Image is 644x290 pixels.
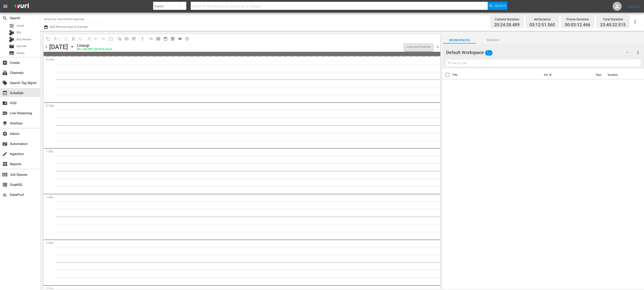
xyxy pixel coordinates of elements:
span: Admin [2,131,8,136]
button: Lock and Publish [404,43,433,51]
span: Series [17,51,25,55]
span: Automation [2,141,8,147]
th: Title [452,69,541,81]
button: more_vert [635,47,641,58]
span: Copy Lineup [44,35,52,42]
span: preview_outlined [170,37,175,41]
span: Episode [17,44,27,48]
span: Create Series Block [130,35,137,42]
span: Create Search Block [123,35,130,42]
span: Search [2,15,8,21]
div: WILL DELIVER: [DATE] 9a (local) [77,48,112,51]
span: Create [2,60,8,65]
div: Lock and Publish [407,43,431,51]
span: View Backup [169,35,176,42]
span: Search Tag Mgmt [2,80,8,86]
th: Ext. ID [541,69,593,81]
span: Search [476,37,510,43]
span: Fill episodes with ad slates [100,35,107,42]
img: ans4CAIJ8jUAAAAAAAAAAAAAAAAAAAAAAAAgQb4GAAAAAAAAAAAAAAAAAAAAAAAAJMjXAAAAAAAAAAAAAAAAAAAAAAAAgAT5G... [11,1,32,12]
span: Search [494,2,506,10]
span: more_vert [635,50,641,55]
span: Live Streaming [2,110,8,116]
span: Overlays [2,121,8,126]
span: Month Calendar View [162,35,169,42]
div: [DATE] [49,43,68,51]
div: Total Duration [600,16,626,22]
span: DataPool [2,192,8,197]
span: Week Calendar View [155,35,162,42]
span: 24 hours Lineup View is OFF [176,35,183,42]
span: Workspaces [443,37,476,43]
th: Duration [605,69,632,81]
div: Lineup [77,43,112,48]
div: Default Workspace [446,46,633,59]
span: Series [9,50,14,56]
div: Ad Duration [530,16,555,22]
span: Bits Review [17,37,31,42]
span: date_range_outlined [163,37,168,41]
span: VOD [2,100,8,106]
span: Job Queues [2,172,8,177]
span: Schedule [2,90,8,96]
span: Download as CSV [137,34,146,43]
a: Sign Out [628,4,640,8]
div: Bits [9,30,14,35]
span: Bits [17,30,21,35]
span: Bulk Remove Gaps & Overlaps [49,25,88,28]
span: Refresh All Search Blocks [114,34,123,43]
span: Revert to Primary Episode [93,35,100,42]
div: Promo Duration [565,16,590,22]
span: Episode [9,44,14,49]
span: toggle_off [178,37,182,41]
span: Update Metadata from Key Asset [107,35,114,42]
span: chevron_left [44,44,49,50]
div: Bits Review [9,37,14,42]
span: chevron_right [435,44,440,50]
span: 03:12:51.560 [530,22,555,28]
span: Remove Gaps & Overlaps [52,35,63,42]
span: 23:40:32.515 [600,22,626,28]
span: Ingestion [2,151,8,157]
span: View History [183,35,191,42]
span: Reports [2,161,8,167]
span: Day Calendar View [146,34,155,43]
span: 00:03:12.466 [565,22,590,28]
span: menu [3,4,8,9]
span: Asset [9,23,14,28]
span: Asset [17,24,24,28]
th: Type [593,69,605,81]
span: Channels [2,70,8,76]
span: Loop Content [63,35,70,42]
span: history_outlined [185,37,189,41]
span: 20:24:28.489 [494,22,520,28]
button: Search [488,2,507,10]
span: calendar_view_week_outlined [156,37,161,41]
div: Content Duration [494,16,520,22]
span: GraphQL [2,182,8,187]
